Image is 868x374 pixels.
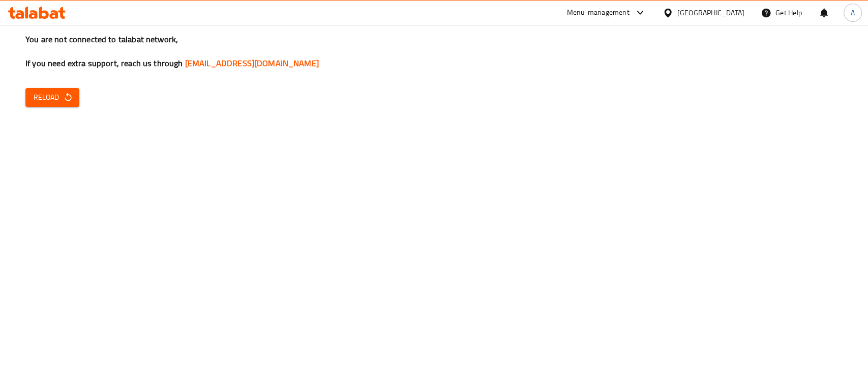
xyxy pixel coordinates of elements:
span: A [851,7,855,18]
div: [GEOGRAPHIC_DATA] [677,7,744,18]
div: Menu-management [567,7,630,19]
span: Reload [34,91,71,104]
button: Reload [25,88,79,107]
h3: You are not connected to talabat network, If you need extra support, reach us through [25,34,843,69]
a: [EMAIL_ADDRESS][DOMAIN_NAME] [185,55,319,71]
